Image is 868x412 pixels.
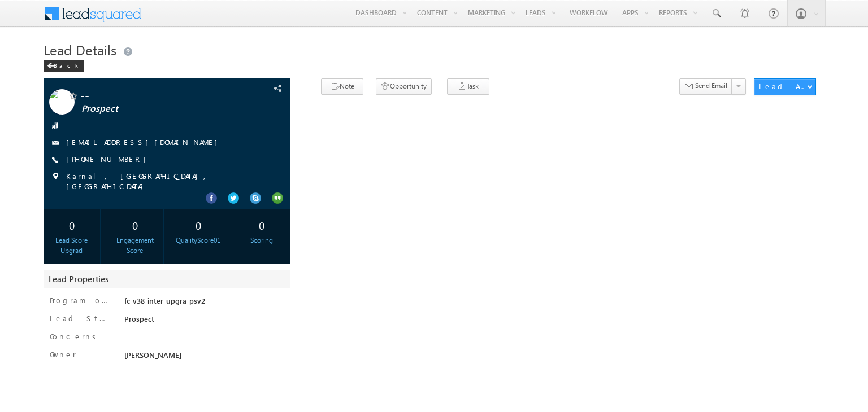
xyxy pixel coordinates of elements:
[376,78,432,95] button: Opportunity
[49,273,108,284] span: Lead Properties
[50,331,100,341] label: Concerns
[236,214,287,235] div: 0
[173,235,224,246] div: QualityScore01
[754,78,816,95] button: Lead Actions
[44,60,84,72] div: Back
[447,78,489,95] button: Task
[759,81,807,91] div: Lead Actions
[44,60,89,69] a: Back
[121,295,281,311] div: fc-v38-inter-upgra-psv2
[236,235,287,246] div: Scoring
[66,171,267,191] span: Karnāl, [GEOGRAPHIC_DATA], [GEOGRAPHIC_DATA]
[66,154,151,165] span: [PHONE_NUMBER]
[110,235,160,256] div: Engagement Score
[679,78,732,95] button: Send Email
[110,214,160,235] div: 0
[46,214,97,235] div: 0
[44,41,116,59] span: Lead Details
[121,313,281,329] div: Prospect
[173,214,224,235] div: 0
[695,81,727,91] span: Send Email
[50,313,109,323] label: Lead Stage
[81,103,235,115] span: Prospect
[321,78,363,95] button: Note
[49,89,75,119] img: Profile photo
[66,137,223,147] a: [EMAIL_ADDRESS][DOMAIN_NAME]
[124,350,181,360] span: [PERSON_NAME]
[46,235,97,256] div: Lead Score Upgrad
[50,349,76,360] label: Owner
[50,295,109,305] label: Program of Interest
[80,89,233,100] span: --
